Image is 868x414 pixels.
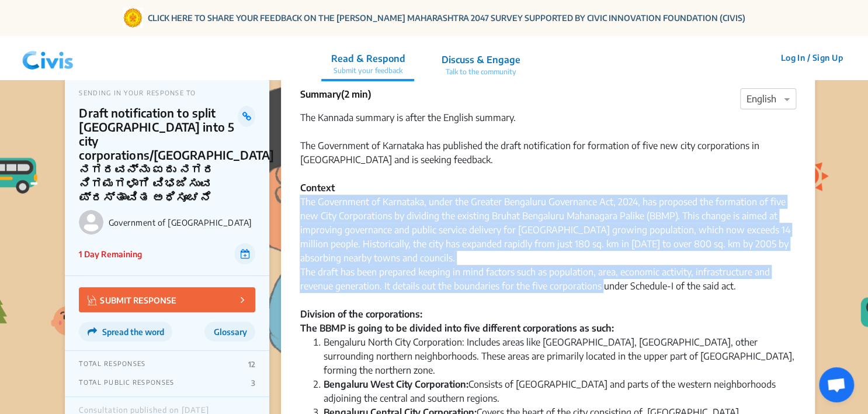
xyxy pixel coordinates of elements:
[79,248,141,260] p: 1 Day Remaining
[123,8,143,28] img: Gom Logo
[323,378,468,390] strong: Bengaluru West City Corporation:
[300,111,796,167] div: The Kannada summary is after the English summary. The Government of Karnataka has published the d...
[331,51,405,65] p: Read & Respond
[331,65,405,76] p: Submit your feedback
[341,88,371,100] span: (2 min)
[213,327,246,337] span: Glossary
[102,327,164,337] span: Spread the word
[251,378,255,388] p: 3
[441,67,520,77] p: Talk to the community
[88,293,176,306] p: SUBMIT RESPONSE
[300,182,334,194] strong: Context
[108,218,255,227] p: Government of [GEOGRAPHIC_DATA]
[204,322,255,341] button: Glossary
[79,360,145,369] p: TOTAL RESPONSES
[79,210,103,234] img: Government of Karnataka logo
[88,295,97,305] img: Vector.jpg
[323,377,796,405] li: Consists of [GEOGRAPHIC_DATA] and parts of the western neighborhoods adjoining the central and so...
[18,40,78,75] img: navlogo.png
[300,87,371,101] p: Summary
[79,378,174,388] p: TOTAL PUBLIC RESPONSES
[300,308,613,334] strong: Division of the corporations: The BBMP is going to be divided into five different corporations as...
[248,360,256,369] p: 12
[79,106,238,204] p: Draft notification to split [GEOGRAPHIC_DATA] into 5 city corporations/[GEOGRAPHIC_DATA] ನಗರವನ್ನು...
[79,322,172,341] button: Spread the word
[441,53,520,67] p: Discuss & Engage
[79,287,255,312] button: SUBMIT RESPONSE
[323,335,796,377] li: Bengaluru North City Corporation: Includes areas like [GEOGRAPHIC_DATA], [GEOGRAPHIC_DATA], other...
[819,367,854,402] a: Open chat
[148,12,745,24] a: CLICK HERE TO SHARE YOUR FEEDBACK ON THE [PERSON_NAME] MAHARASHTRA 2047 SURVEY SUPPORTED BY CIVIC...
[300,195,796,335] div: The Government of Karnataka, under the Greater Bengaluru Governance Act, 2024, has proposed the f...
[79,89,255,96] p: SENDING IN YOUR RESPONSE TO
[773,49,850,67] button: Log In / Sign Up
